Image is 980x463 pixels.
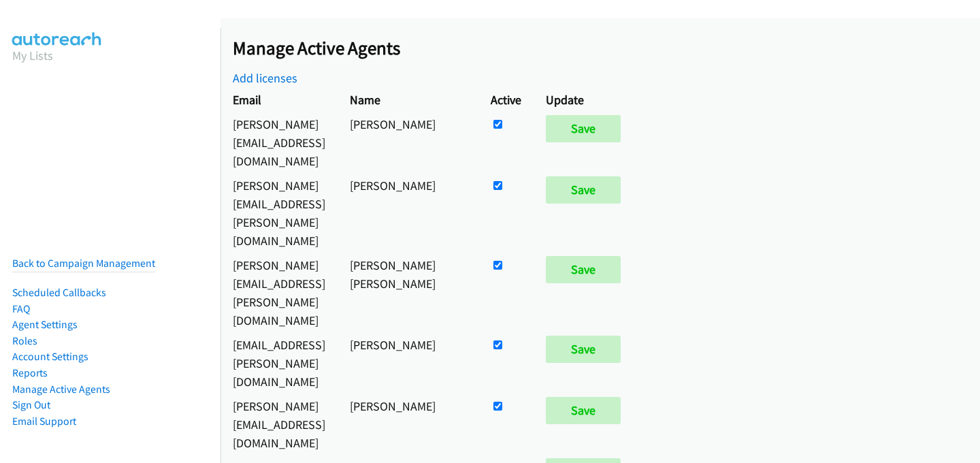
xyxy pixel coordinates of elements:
td: [PERSON_NAME][EMAIL_ADDRESS][PERSON_NAME][DOMAIN_NAME] [220,253,338,332]
a: Account Settings [12,350,88,363]
td: [PERSON_NAME][EMAIL_ADDRESS][DOMAIN_NAME] [220,394,338,455]
td: [PERSON_NAME] [PERSON_NAME] [338,253,478,332]
input: Save [546,397,621,424]
h2: Manage Active Agents [233,37,980,60]
td: [PERSON_NAME] [338,112,478,173]
td: [PERSON_NAME] [338,173,478,253]
a: Sign Out [12,398,50,411]
th: Active [478,87,534,112]
td: [PERSON_NAME][EMAIL_ADDRESS][DOMAIN_NAME] [220,112,338,173]
td: [PERSON_NAME] [338,332,478,394]
td: [PERSON_NAME] [338,394,478,455]
iframe: Checklist [865,404,970,453]
input: Save [546,336,621,363]
a: Manage Active Agents [12,383,110,396]
a: Roles [12,334,37,347]
th: Update [534,87,639,112]
input: Save [546,176,621,204]
a: Add licenses [233,70,297,86]
th: Email [220,87,338,112]
a: Email Support [12,415,76,428]
a: Back to Campaign Management [12,257,155,270]
a: FAQ [12,302,30,315]
iframe: Resource Center [941,177,980,285]
th: Name [338,87,478,112]
a: Agent Settings [12,318,78,331]
a: Scheduled Callbacks [12,286,106,299]
input: Save [546,256,621,283]
a: Reports [12,366,48,379]
td: [EMAIL_ADDRESS][PERSON_NAME][DOMAIN_NAME] [220,332,338,394]
input: Save [546,115,621,142]
a: My Lists [12,48,53,63]
td: [PERSON_NAME][EMAIL_ADDRESS][PERSON_NAME][DOMAIN_NAME] [220,173,338,253]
